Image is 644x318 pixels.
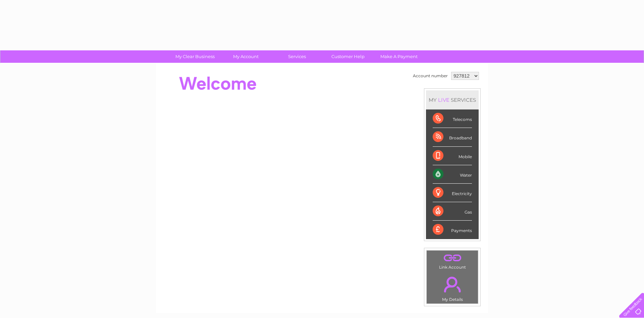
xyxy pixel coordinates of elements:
[433,202,472,221] div: Gas
[433,184,472,202] div: Electricity
[426,90,479,109] div: MY SERVICES
[433,165,472,184] div: Water
[437,97,451,103] div: LIVE
[426,271,478,304] td: My Details
[433,128,472,146] div: Broadband
[428,252,476,264] a: .
[433,109,472,128] div: Telecoms
[411,70,449,82] td: Account number
[218,50,274,63] a: My Account
[269,50,325,63] a: Services
[371,50,427,63] a: Make A Payment
[433,147,472,165] div: Mobile
[433,221,472,239] div: Payments
[320,50,376,63] a: Customer Help
[428,273,476,296] a: .
[167,50,223,63] a: My Clear Business
[426,250,478,271] td: Link Account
